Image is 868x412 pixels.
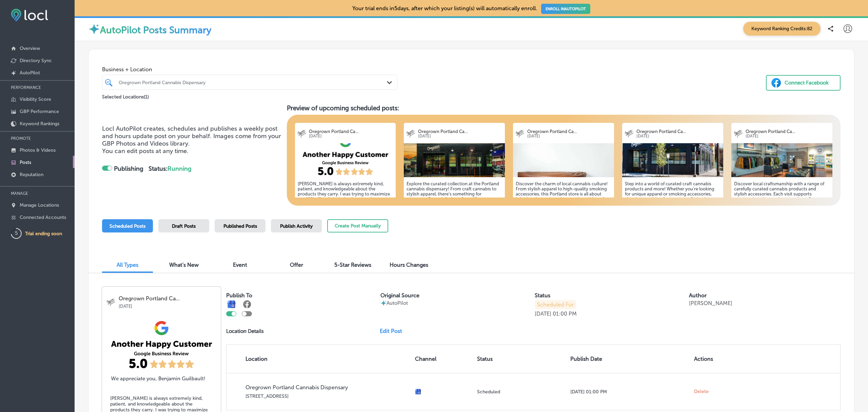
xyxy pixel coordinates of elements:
[387,300,408,306] p: AutoPilot
[474,345,567,373] th: Status
[114,165,143,172] strong: Publishing
[20,147,56,153] p: Photos & Videos
[295,143,396,177] img: bdb3f75c-11af-4a5a-9cc6-f3f4d6b8d209.png
[527,129,611,134] p: Oregrown Portland Ca...
[407,129,415,137] img: logo
[102,125,281,147] span: Locl AutoPilot creates, schedules and publishes a weekly post and hours update post on your behal...
[746,129,830,134] p: Oregrown Portland Ca...
[20,96,51,102] p: Visibility Score
[102,91,149,100] p: Selected Locations ( 1 )
[380,300,387,306] img: autopilot-icon
[20,202,59,208] p: Manage Locations
[20,45,40,51] p: Overview
[418,134,502,138] p: [DATE]
[541,4,590,14] a: ENROLL INAUTOPILOT
[245,384,410,391] p: Oregrown Portland Cannabis Dispensary
[553,311,577,317] p: 01:00 PM
[734,129,743,137] img: logo
[334,262,371,268] span: 5-Star Reviews
[766,75,841,91] button: Connect Facebook
[390,262,428,268] span: Hours Changes
[119,302,216,309] p: [DATE]
[20,58,52,63] p: Directory Sync
[625,129,633,137] img: logo
[20,109,59,114] p: GBP Performance
[100,24,211,36] label: AutoPilot Posts Summary
[102,147,189,155] span: You can edit posts at any time.
[223,223,257,229] span: Published Posts
[25,231,62,237] p: Trial ending soon
[380,328,408,334] a: Edit Post
[516,129,524,137] img: logo
[568,345,692,373] th: Publish Date
[20,172,43,177] p: Reputation
[226,345,412,373] th: Location
[280,223,313,229] span: Publish Activity
[15,230,18,236] text: 5
[694,389,709,395] span: Delete
[11,9,48,21] img: fda3e92497d09a02dc62c9cd864e3231.png
[746,134,830,138] p: [DATE]
[169,262,199,268] span: What's New
[622,143,723,177] img: 1632011470image_f8cdfc24-7933-4bf3-b0ab-aa305793840b.jpg
[327,219,388,232] button: Create Post Manually
[477,389,565,395] p: Scheduled
[107,298,115,306] img: logo
[226,328,264,334] p: Location Details
[535,311,551,317] p: [DATE]
[233,262,247,268] span: Event
[149,165,192,172] strong: Status:
[20,121,59,127] p: Keyword Rankings
[691,345,741,373] th: Actions
[516,181,611,227] h5: Discover the charm of local cannabis culture! From stylish apparel to high-quality smoking access...
[102,317,221,385] img: bdb3f75c-11af-4a5a-9cc6-f3f4d6b8d209.png
[102,66,397,73] span: Business + Location
[412,345,474,373] th: Channel
[20,160,31,165] p: Posts
[245,393,410,399] p: [STREET_ADDRESS]
[535,292,550,299] label: Status
[689,292,707,299] label: Author
[298,181,393,222] h5: [PERSON_NAME] is always extremely kind, patient, and knowledgeable about the products they carry....
[535,300,576,309] p: Scheduled For
[20,70,40,76] p: AutoPilot
[527,134,611,138] p: [DATE]
[352,5,590,12] p: Your trial ends in 5 days, after which your listing(s) will automatically enroll.
[167,165,192,172] span: Running
[570,389,689,395] p: [DATE] 01:00 PM
[290,262,303,268] span: Offer
[743,22,821,36] span: Keyword Ranking Credits: 82
[636,129,721,134] p: Oregrown Portland Ca...
[636,134,721,138] p: [DATE]
[418,129,502,134] p: Oregrown Portland Ca...
[287,104,841,112] h3: Preview of upcoming scheduled posts:
[172,223,196,229] span: Draft Posts
[309,129,393,134] p: Oregrown Portland Ca...
[689,300,732,306] p: [PERSON_NAME]
[625,181,721,232] h5: Step into a world of curated craft cannabis products and more! Whether you're looking for unique ...
[226,292,252,299] label: Publish To
[380,292,419,299] label: Original Source
[407,181,502,227] h5: Explore the curated collection at the Portland cannabis dispensary! From craft cannabis to stylis...
[404,143,505,177] img: 852a4739-8fa6-49f3-b3c2-ea9b26dafca1Oregrown_Portland_opening_087.jpg
[88,23,100,35] img: autopilot-icon
[117,262,138,268] span: All Types
[513,143,614,177] img: 7ef450bf-1c3c-4109-abc8-70b1307bb826JHL-Oregrown-3.jpg
[309,134,393,138] p: [DATE]
[298,129,306,137] img: logo
[20,214,66,220] p: Connected Accounts
[119,79,388,85] div: Oregrown Portland Cannabis Dispensary
[785,78,829,88] div: Connect Facebook
[734,181,830,232] h5: Discover local craftsmanship with a range of carefully curated cannabis products and stylish acce...
[119,296,216,302] p: Oregrown Portland Ca...
[731,143,832,177] img: f87f13da-661b-4fdf-8d59-f5a516ef3a01Oregrown_Portland_opening_001.jpg
[110,223,145,229] span: Scheduled Posts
